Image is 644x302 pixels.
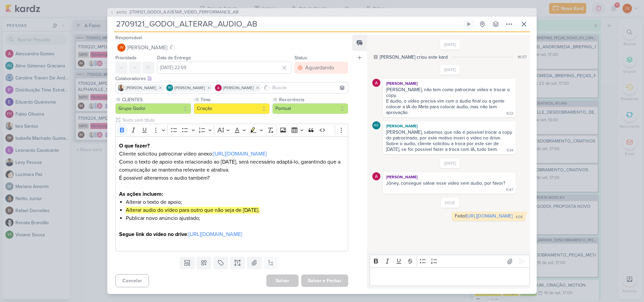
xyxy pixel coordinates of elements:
[114,18,462,30] input: Kard Sem Título
[157,62,292,74] input: Select a date
[213,150,267,157] a: [URL][DOMAIN_NAME]
[119,158,344,174] p: Como o texto de apoio esta relacionado ao [DATE], será necessário adaptá-lo, garantindo que a com...
[278,96,348,103] label: Recorrência
[506,187,513,193] div: 11:47
[119,142,344,158] p: Cliente solicitou patrocinar vídeo anexo:
[272,103,348,114] button: Pontual
[174,85,205,91] span: [PERSON_NAME]
[119,46,123,50] p: JV
[121,96,191,103] label: CLIENTES
[506,111,513,116] div: 8:22
[126,198,344,206] li: Alterar o texto de apoio;
[372,172,380,180] img: Alessandra Gomes
[384,80,515,87] div: [PERSON_NAME]
[126,207,260,214] mark: Alterar audio do vídeo para outro que não seja de [DATE].
[370,255,530,268] div: Editor toolbar
[157,55,191,61] label: Data de Entrega
[115,103,191,114] button: Grupo Godoi
[117,44,125,52] div: Joney Viana
[115,136,348,251] div: Editor editing area: main
[200,96,270,103] label: Time
[380,54,448,61] div: [PERSON_NAME] criou este kard
[118,84,124,91] img: Iara Santos
[119,142,150,149] strong: O que fazer?
[168,86,172,89] p: AG
[386,98,506,115] div: E áudio, o vídeo precisa vim com o áudio final ou a gente colocar a IA do Meta para colocar áudio...
[294,55,307,61] label: Status
[127,44,167,52] span: [PERSON_NAME]
[374,124,379,127] p: AG
[119,231,187,238] strong: Segue link do vídeo no drive
[372,79,380,87] img: Alessandra Gomes
[386,87,513,98] div: [PERSON_NAME], não tem como patrocinar vídeo e trocar o copy.
[384,123,515,129] div: [PERSON_NAME]
[115,42,348,54] button: JV [PERSON_NAME]
[305,64,334,72] div: Aguardando
[384,174,515,180] div: [PERSON_NAME]
[115,55,137,61] label: Prioridade
[386,129,514,152] div: [PERSON_NAME], sabemos que não é possível trocar a copy do patrocinado, por este motivo inseri o ...
[372,121,380,129] div: Aline Gimenez Graciano
[215,84,222,91] img: Alessandra Gomes
[294,62,348,74] button: Aguardando
[119,174,344,190] p: É possivel alterarmos o audio também?
[115,75,348,82] div: Colaboradores
[466,21,472,27] div: Ligar relógio
[119,191,163,197] strong: As ações incluem:
[126,85,156,91] span: [PERSON_NAME]
[115,35,142,41] label: Responsável
[370,267,530,286] div: Editor editing area: main
[386,180,505,186] div: Jôney, consegue salvar esse vídeo sem áudio, por favor?
[119,230,344,238] p: :
[271,84,346,92] input: Buscar
[455,213,513,219] div: Feito!
[166,84,173,91] div: Aline Gimenez Graciano
[516,215,523,220] div: 4:08
[115,124,348,137] div: Editor toolbar
[518,54,527,60] div: 16:57
[194,103,270,114] button: Criação
[115,274,149,287] button: Cancelar
[189,231,242,238] a: [URL][DOMAIN_NAME]
[506,148,513,153] div: 9:34
[121,117,348,124] input: Texto sem título
[126,214,344,222] li: Publicar novo anúncio ajustado;
[466,213,513,219] a: [URL][DOMAIN_NAME]
[223,85,254,91] span: [PERSON_NAME]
